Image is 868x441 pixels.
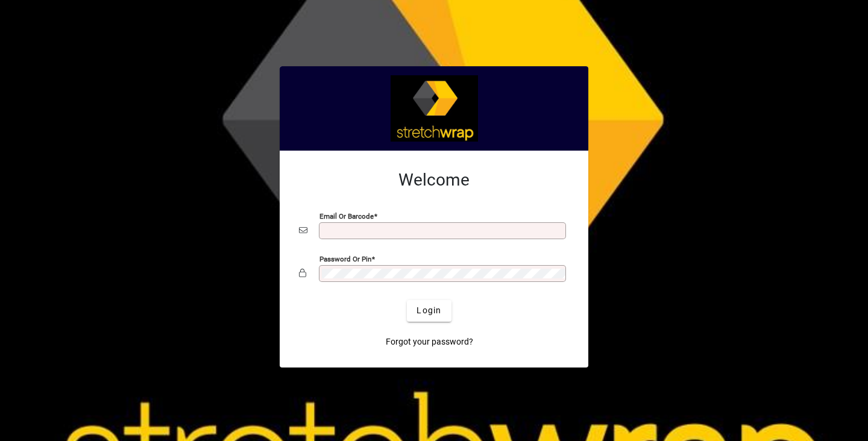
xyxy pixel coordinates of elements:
mat-label: Email or Barcode [319,211,374,220]
h2: Welcome [299,170,569,190]
span: Forgot your password? [386,336,473,348]
a: Forgot your password? [381,331,478,353]
button: Login [407,300,451,322]
span: Login [417,304,441,317]
mat-label: Password or Pin [319,254,371,263]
